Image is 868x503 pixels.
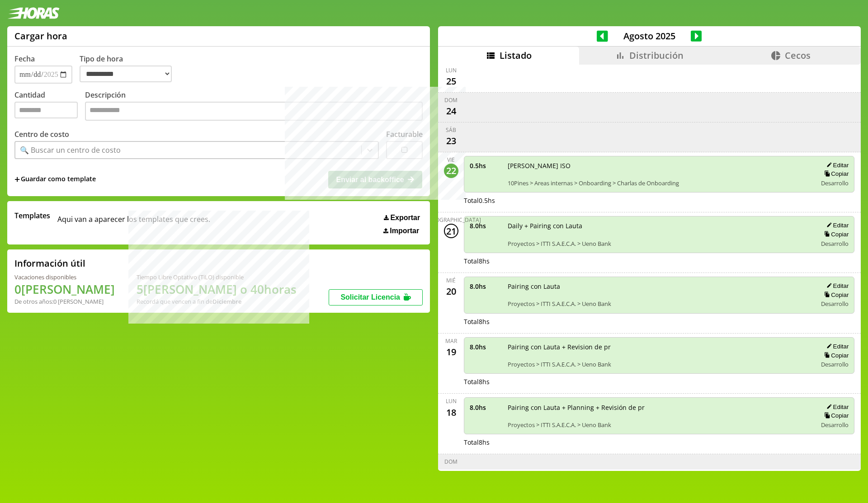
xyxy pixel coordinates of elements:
[7,7,60,19] img: logotipo
[508,221,811,230] span: Daily + Pairing con Lauta
[821,352,849,359] button: Copiar
[14,174,96,184] span: +Guardar como template
[445,337,457,345] div: mar
[137,281,297,297] h1: 5 [PERSON_NAME] o 40 horas
[390,227,419,235] span: Importar
[464,196,855,205] div: Total 0.5 hs
[14,30,67,42] h1: Cargar hora
[508,421,811,429] span: Proyectos > ITTI S.A.E.C.A. > Ueno Bank
[14,90,85,123] label: Cantidad
[386,129,423,139] label: Facturable
[80,66,172,82] select: Tipo de hora
[821,291,849,299] button: Copiar
[85,102,423,121] textarea: Descripción
[444,458,458,465] div: dom
[508,179,811,187] span: 10Pines > Areas internas > Onboarding > Charlas de Onboarding
[14,174,20,184] span: +
[508,343,811,351] span: Pairing con Lauta + Revision de pr
[464,257,855,265] div: Total 8 hs
[444,96,458,104] div: dom
[821,170,849,178] button: Copiar
[824,403,849,411] button: Editar
[824,161,849,169] button: Editar
[508,240,811,248] span: Proyectos > ITTI S.A.E.C.A. > Ueno Bank
[464,438,855,447] div: Total 8 hs
[444,284,458,299] div: 20
[821,179,849,187] span: Desarrollo
[608,30,691,42] span: Agosto 2025
[464,377,855,386] div: Total 8 hs
[447,156,455,164] div: vie
[444,224,458,238] div: 21
[444,345,458,359] div: 19
[508,300,811,308] span: Proyectos > ITTI S.A.E.C.A. > Ueno Bank
[212,297,241,306] b: Diciembre
[821,360,849,368] span: Desarrollo
[508,161,811,170] span: [PERSON_NAME] ISO
[444,164,458,178] div: 22
[821,412,849,419] button: Copiar
[446,277,456,284] div: mié
[14,211,50,221] span: Templates
[470,343,501,351] span: 8.0 hs
[14,297,115,306] div: De otros años: 0 [PERSON_NAME]
[57,211,210,235] span: Aqui van a aparecer los templates que crees.
[500,49,532,61] span: Listado
[14,102,78,118] input: Cantidad
[421,216,481,224] div: [DEMOGRAPHIC_DATA]
[444,104,458,118] div: 24
[80,54,179,84] label: Tipo de hora
[508,403,811,412] span: Pairing con Lauta + Planning + Revisión de pr
[470,282,501,291] span: 8.0 hs
[438,65,861,470] div: scrollable content
[329,289,423,306] button: Solicitar Licencia
[381,213,423,222] button: Exportar
[390,214,420,222] span: Exportar
[446,397,457,405] div: lun
[821,240,849,248] span: Desarrollo
[137,297,297,306] div: Recordá que vencen a fin de
[444,405,458,419] div: 18
[444,74,458,89] div: 25
[508,282,811,291] span: Pairing con Lauta
[137,273,297,281] div: Tiempo Libre Optativo (TiLO) disponible
[14,54,35,64] label: Fecha
[14,257,85,269] h2: Información útil
[470,221,501,230] span: 8.0 hs
[508,360,811,368] span: Proyectos > ITTI S.A.E.C.A. > Ueno Bank
[821,421,849,429] span: Desarrollo
[464,317,855,326] div: Total 8 hs
[14,281,115,297] h1: 0 [PERSON_NAME]
[444,465,458,480] div: 17
[446,66,457,74] div: lun
[824,221,849,229] button: Editar
[785,49,811,61] span: Cecos
[470,161,501,170] span: 0.5 hs
[824,282,849,290] button: Editar
[470,403,501,412] span: 8.0 hs
[14,129,69,139] label: Centro de costo
[824,343,849,350] button: Editar
[821,300,849,308] span: Desarrollo
[629,49,684,61] span: Distribución
[444,134,458,148] div: 23
[821,230,849,238] button: Copiar
[85,90,423,123] label: Descripción
[446,126,456,134] div: sáb
[20,145,121,155] div: 🔍 Buscar un centro de costo
[14,273,115,281] div: Vacaciones disponibles
[340,293,400,301] span: Solicitar Licencia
